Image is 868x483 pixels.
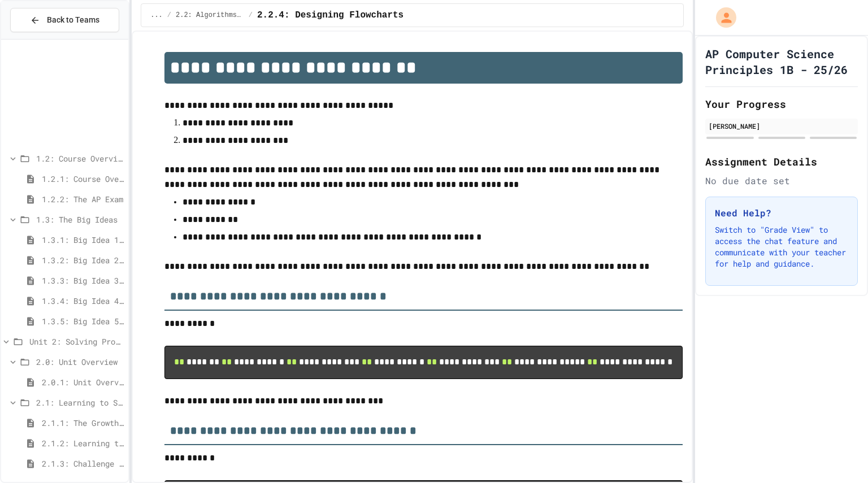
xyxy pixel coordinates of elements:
[47,14,99,26] span: Back to Teams
[42,295,124,307] span: 1.3.4: Big Idea 4 - Computing Systems and Networks
[715,206,848,220] h3: Need Help?
[167,11,171,20] span: /
[42,376,124,388] span: 2.0.1: Unit Overview
[42,458,124,469] span: 2.1.3: Challenge Problem - The Bridge
[249,11,253,20] span: /
[150,11,163,20] span: ...
[10,8,119,32] button: Back to Teams
[42,275,124,286] span: 1.3.3: Big Idea 3 - Algorithms and Programming
[42,254,124,266] span: 1.3.2: Big Idea 2 - Data
[709,121,854,131] div: [PERSON_NAME]
[42,315,124,327] span: 1.3.5: Big Idea 5 - Impact of Computing
[29,336,124,347] span: Unit 2: Solving Problems in Computer Science
[42,193,124,205] span: 1.2.2: The AP Exam
[36,214,124,225] span: 1.3: The Big Ideas
[705,174,858,188] div: No due date set
[704,5,739,31] div: My Account
[42,234,124,246] span: 1.3.1: Big Idea 1 - Creative Development
[705,154,858,169] h2: Assignment Details
[42,437,124,449] span: 2.1.2: Learning to Solve Hard Problems
[36,153,124,164] span: 1.2: Course Overview and the AP Exam
[36,397,124,408] span: 2.1: Learning to Solve Hard Problems
[257,8,403,22] span: 2.2.4: Designing Flowcharts
[176,11,244,20] span: 2.2: Algorithms - from Pseudocode to Flowcharts
[705,46,858,77] h1: AP Computer Science Principles 1B - 25/26
[36,356,124,368] span: 2.0: Unit Overview
[42,417,124,429] span: 2.1.1: The Growth Mindset
[715,224,848,269] p: Switch to "Grade View" to access the chat feature and communicate with your teacher for help and ...
[42,173,124,185] span: 1.2.1: Course Overview
[705,96,858,112] h2: Your Progress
